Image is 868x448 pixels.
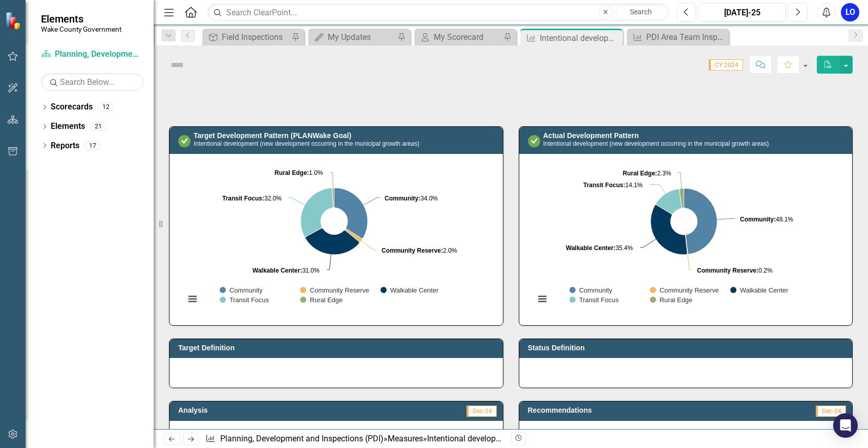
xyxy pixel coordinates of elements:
tspan: Transit Focus: [583,182,625,189]
span: Elements [41,13,121,25]
tspan: Community Reserve: [697,267,758,274]
div: Field Inspections [222,31,289,43]
tspan: Transit Focus: [222,195,264,202]
button: Show Rural Edge [300,296,343,304]
path: Rural Edge, 2.2603671. [679,188,684,208]
div: PDI Area Team Inspection Workload [646,31,726,43]
div: 21 [90,122,107,131]
a: My Updates [311,31,395,43]
a: Field Inspections [205,31,289,43]
path: Rural Edge, 1. [332,188,334,208]
div: 17 [84,141,101,150]
a: Actual Development Pattern [543,131,639,140]
button: Show Community [220,286,263,294]
small: Wake County Government [41,25,121,33]
button: Show Transit Focus [220,296,269,304]
button: Show Transit Focus [569,296,619,304]
a: My Scorecard [417,31,501,43]
path: Community Reserve, 0.19544528. [685,235,688,255]
a: Target Development Pattern (PLANWake Goal) [194,131,351,140]
tspan: Walkable Center: [252,267,302,274]
path: Community Reserve, 2. [345,229,362,242]
h3: Status Definition [528,344,848,352]
div: My Scorecard [434,31,501,43]
text: 34.0% [385,195,438,202]
button: Show Walkable Center [730,286,789,294]
span: Dec-24 [467,406,497,417]
tspan: Rural Edge: [623,170,657,177]
text: 0.2% [697,267,773,274]
button: View chart menu, Chart [185,292,199,306]
tspan: Rural Edge: [274,169,309,176]
tspan: Walkable Center: [566,244,616,252]
h3: Recommendations [528,407,743,414]
div: Chart. Highcharts interactive chart. [530,162,842,315]
a: PDI Area Team Inspection Workload [629,31,726,43]
h3: Target Definition [178,344,498,352]
path: Community, 34. [334,188,368,238]
button: [DATE]-25 [699,3,786,21]
div: Open Intercom Messenger [833,413,858,438]
button: Search [616,5,667,19]
div: My Updates [328,31,395,43]
text: 48.1% [740,216,793,223]
text: 14.1% [583,182,643,189]
span: Search [630,8,652,16]
img: ClearPoint Strategy [5,12,23,30]
div: [DATE]-25 [703,7,782,19]
span: CY 2024 [709,59,743,71]
button: Show Walkable Center [380,286,439,294]
button: Show Rural Edge [650,296,692,304]
svg: Interactive chart [180,162,489,315]
tspan: Community: [385,195,420,202]
path: Walkable Center, 31. [305,228,359,255]
path: Walkable Center, 35.38409245. [650,205,687,255]
h3: Analysis [178,407,333,414]
a: Measures [388,434,423,443]
button: Show Community [569,286,612,294]
tspan: Community: [740,216,776,223]
text: 1.0% [274,169,323,176]
span: Dec-24 [816,406,846,417]
path: Transit Focus, 32. [301,188,333,237]
button: View chart menu, Chart [535,292,549,306]
button: Show Community Reserve [300,286,369,294]
small: Intentional development (new development occurring in the municipal growth areas) [194,140,419,147]
text: 2.0% [382,247,457,254]
a: Scorecards [51,101,93,113]
img: On Track [178,135,190,147]
button: LO [841,3,859,21]
div: Intentional development (new development occurring in the municipal growth areas) [540,32,620,44]
text: 35.4% [566,244,633,252]
button: Show Community Reserve [650,286,719,294]
text: 2.3% [623,170,671,177]
div: » » [205,433,503,445]
img: On Track [528,135,540,147]
a: Planning, Development and Inspections (PDI) [220,434,384,443]
input: Search ClearPoint... [207,4,669,21]
a: Reports [51,140,79,152]
div: Chart. Highcharts interactive chart. [180,162,493,315]
img: Not Defined [169,57,185,73]
a: Elements [51,121,85,132]
input: Search Below... [41,73,143,91]
a: Planning, Development and Inspections (PDI) [41,49,143,60]
text: 32.0% [222,195,282,202]
svg: Interactive chart [530,162,838,315]
small: Intentional development (new development occurring in the municipal growth areas) [543,140,769,147]
path: Community, 48.10503059. [684,188,717,254]
text: 31.0% [252,267,320,274]
div: 12 [98,103,114,111]
div: Intentional development (new development occurring in the municipal growth areas) [427,434,730,443]
path: Transit Focus, 14.05506458. [656,189,682,214]
tspan: Community Reserve: [382,247,443,254]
